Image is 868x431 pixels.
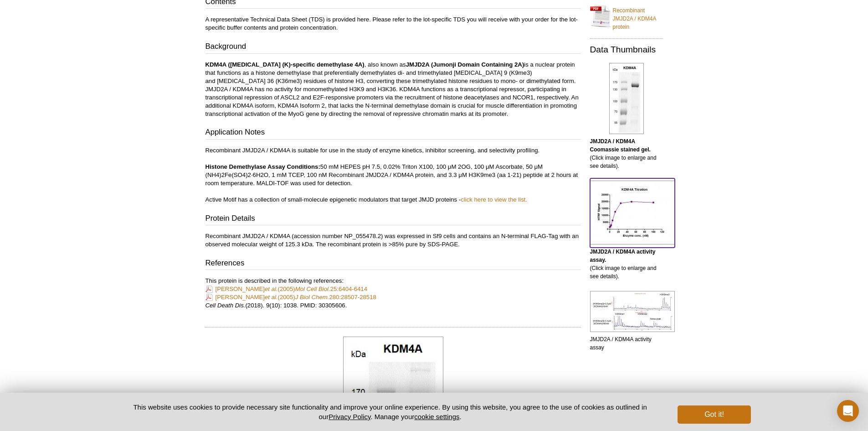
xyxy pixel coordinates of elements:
[205,146,581,204] p: Recombinant JMJD2A / KDM4A is suitable for use in the study of enzyme kinetics, inhibitor screeni...
[590,181,675,244] img: JMJD2A / KDM4A activity assay
[590,138,651,153] b: JMJD2A / KDM4A Coomassie stained gel.
[118,402,663,421] p: This website uses cookies to provide necessary site functionality and improve your online experie...
[678,405,750,424] button: Got it!
[265,286,278,292] i: et al.
[590,1,663,31] a: Recombinant JMJD2A / KDM4A protein
[205,285,368,293] a: [PERSON_NAME]et al.(2005)Mol Cell Biol.25:6404-6414
[837,400,859,422] div: Open Intercom Messenger
[590,248,663,280] p: (Click image to enlarge and see details).
[329,413,370,421] a: Privacy Policy
[205,232,581,249] p: Recombinant JMJD2A / KDM4A (accession number NP_055478.2) was expressed in Sf9 cells and contains...
[590,46,663,54] h2: Data Thumbnails
[205,213,581,226] h3: Protein Details
[205,293,376,301] a: [PERSON_NAME]et al.(2005)J Biol Chem.280:28507-28518
[461,196,527,203] a: click here to view the list.
[295,294,329,301] em: J Biol Chem.
[205,61,365,68] strong: KDM4A ([MEDICAL_DATA] (K)-specific demethylase 4A)
[205,302,246,309] i: Cell Death Dis.
[590,335,663,352] p: JMJD2A / KDM4A activity assay
[590,137,663,170] p: (Click image to enlarge and see details).
[205,163,320,170] strong: Histone Demethylase Assay Conditions:
[205,277,581,310] p: This protein is described in the following references: (2018). 9(10): 1038. PMID: 30305606.
[265,294,278,301] i: et al.
[609,63,644,134] img: JMJD2A / KDM4A Coomassie gel
[205,16,581,32] p: A representative Technical Data Sheet (TDS) is provided here. Please refer to the lot-specific TD...
[205,127,581,140] h3: Application Notes
[205,41,581,54] h3: Background
[590,291,675,332] img: JMJD2A / KDM4A activity assay
[590,249,656,263] b: JMJD2A / KDM4A activity assay.
[406,61,524,68] strong: JMJD2A (Jumonji Domain Containing 2A)
[205,258,581,270] h3: References
[205,61,581,118] p: , also known as is a nuclear protein that functions as a histone demethylase that preferentially ...
[295,286,330,292] em: Mol Cell Biol.
[414,413,459,421] button: cookie settings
